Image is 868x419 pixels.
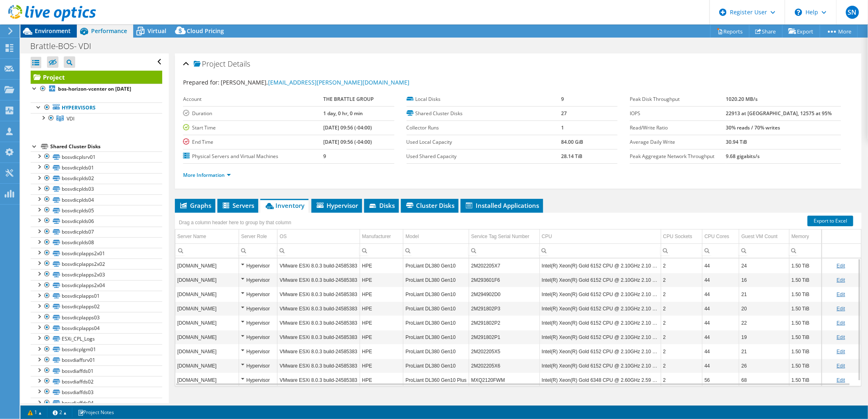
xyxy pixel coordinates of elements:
[403,316,469,330] td: Column Model, Value ProLiant DL380 Gen10
[27,42,104,51] h1: Brattle-BOS- VDI
[277,287,360,301] td: Column OS, Value VMware ESXi 8.0.3 build-24585383
[277,373,360,387] td: Column OS, Value VMware ESXi 8.0.3 build-24585383
[789,273,821,287] td: Column Memory, Value 1.50 TiB
[360,301,403,316] td: Column Manufacturer, Value HPE
[741,232,778,241] div: Guest VM Count
[837,277,845,283] a: Edit
[277,359,360,373] td: Column OS, Value VMware ESXi 8.0.3 build-24585383
[360,273,403,287] td: Column Manufacturer, Value HPE
[264,201,304,209] span: Inventory
[726,96,758,103] b: 1020.20 MB/s
[239,344,277,359] td: Column Server Role, Value Hypervisor
[561,153,582,160] b: 28.14 TiB
[239,230,277,244] td: Server Role Column
[539,273,661,287] td: Column CPU, Value Intel(R) Xeon(R) Gold 6152 CPU @ 2.10GHz 2.10 GHz
[31,259,162,269] a: bosvdicplapps2x02
[539,359,661,373] td: Column CPU, Value Intel(R) Xeon(R) Gold 6152 CPU @ 2.10GHz 2.10 GHz
[31,84,162,94] a: bos-horizon-vcenter on [DATE]
[837,292,845,297] a: Edit
[277,316,360,330] td: Column OS, Value VMware ESXi 8.0.3 build-24585383
[241,304,275,314] div: Hypervisor
[239,316,277,330] td: Column Server Role, Value Hypervisor
[280,232,286,241] div: OS
[539,230,661,244] td: CPU Column
[360,243,403,258] td: Column Manufacturer, Filter cell
[277,344,360,359] td: Column OS, Value VMware ESXi 8.0.3 build-24585383
[239,259,277,273] td: Column Server Role, Value Hypervisor
[465,201,539,209] span: Installed Applications
[407,124,562,132] label: Collector Runs
[403,287,469,301] td: Column Model, Value ProLiant DL380 Gen10
[31,376,162,387] a: bosvdiaffds02
[661,230,702,244] td: CPU Sockets Column
[31,227,162,237] a: bosvdicplds07
[183,95,323,103] label: Account
[469,373,540,387] td: Column Service Tag Serial Number, Value MXQ2120FWM
[782,25,820,38] a: Export
[789,359,821,373] td: Column Memory, Value 1.50 TiB
[469,316,540,330] td: Column Service Tag Serial Number, Value 2M291802P2
[795,9,802,16] svg: \n
[239,287,277,301] td: Column Server Role, Value Hypervisor
[661,373,702,387] td: Column CPU Sockets, Value 2
[277,301,360,316] td: Column OS, Value VMware ESXi 8.0.3 build-24585383
[31,152,162,162] a: bosvdicplsrv01
[702,316,739,330] td: Column CPU Cores, Value 44
[539,287,661,301] td: Column CPU, Value Intel(R) Xeon(R) Gold 6152 CPU @ 2.10GHz 2.10 GHz
[469,301,540,316] td: Column Service Tag Serial Number, Value 2M291802P3
[177,232,206,241] div: Server Name
[323,153,326,160] b: 9
[241,375,275,385] div: Hypervisor
[241,290,275,299] div: Hypervisor
[31,280,162,291] a: bosvdicplapps2x04
[405,201,454,209] span: Cluster Disks
[323,124,372,131] b: [DATE] 09:56 (-04:00)
[31,269,162,280] a: bosvdicplapps2x03
[739,273,789,287] td: Column Guest VM Count, Value 16
[403,230,469,244] td: Model Column
[702,243,739,258] td: Column CPU Cores, Filter cell
[820,25,858,38] a: More
[789,230,821,244] td: Memory Column
[360,359,403,373] td: Column Manufacturer, Value HPE
[702,259,739,273] td: Column CPU Cores, Value 44
[726,138,747,145] b: 30.94 TiB
[726,110,832,117] b: 22913 at [GEOGRAPHIC_DATA], 12575 at 95%
[661,359,702,373] td: Column CPU Sockets, Value 2
[31,355,162,366] a: bosvdiaffsrv01
[663,232,692,241] div: CPU Sockets
[846,6,859,19] span: SN
[315,201,358,209] span: Hypervisor
[241,261,275,271] div: Hypervisor
[47,407,72,417] a: 2
[837,263,845,269] a: Edit
[749,25,783,38] a: Share
[403,243,469,258] td: Column Model, Filter cell
[362,232,391,241] div: Manufacturer
[539,301,661,316] td: Column CPU, Value Intel(R) Xeon(R) Gold 6152 CPU @ 2.10GHz 2.10 GHz
[179,201,211,209] span: Graphs
[175,301,239,316] td: Column Server Name, Value bosdtcesxvdi06.brattle.net
[360,316,403,330] td: Column Manufacturer, Value HPE
[175,344,239,359] td: Column Server Name, Value bosdtcesxvdi11.brattle.net
[175,287,239,301] td: Column Server Name, Value bosdtcesxvdi08.brattle.net
[630,152,726,160] label: Peak Aggregate Network Throughput
[469,330,540,344] td: Column Service Tag Serial Number, Value 2M291802P1
[241,332,275,342] div: Hypervisor
[739,373,789,387] td: Column Guest VM Count, Value 68
[403,359,469,373] td: Column Model, Value ProLiant DL380 Gen10
[837,334,845,340] a: Edit
[726,153,760,160] b: 9.68 gigabits/s
[241,318,275,328] div: Hypervisor
[221,78,409,86] span: [PERSON_NAME],
[31,237,162,248] a: bosvdicplds08
[739,243,789,258] td: Column Guest VM Count, Filter cell
[739,316,789,330] td: Column Guest VM Count, Value 22
[323,96,374,103] b: THE BRATTLE GROUP
[789,316,821,330] td: Column Memory, Value 1.50 TiB
[368,201,395,209] span: Disks
[277,330,360,344] td: Column OS, Value VMware ESXi 8.0.3 build-24585383
[837,363,845,369] a: Edit
[469,259,540,273] td: Column Service Tag Serial Number, Value 2M202205X7
[277,259,360,273] td: Column OS, Value VMware ESXi 8.0.3 build-24585383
